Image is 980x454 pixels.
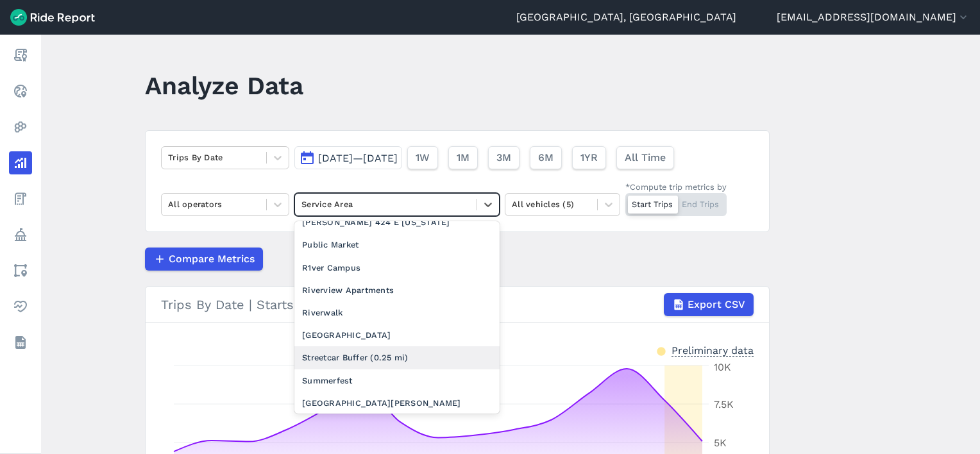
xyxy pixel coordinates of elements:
[516,10,736,25] a: [GEOGRAPHIC_DATA], [GEOGRAPHIC_DATA]
[294,256,500,279] div: R1ver Campus
[294,279,500,301] div: Riverview Apartments
[538,150,553,165] span: 6M
[318,152,398,164] span: [DATE]—[DATE]
[448,146,478,169] button: 1M
[145,248,263,271] button: Compare Metrics
[616,146,674,169] button: All Time
[294,324,500,346] div: [GEOGRAPHIC_DATA]
[9,331,32,354] a: Datasets
[664,293,754,316] button: Export CSV
[9,115,32,139] a: Heatmaps
[169,251,255,267] span: Compare Metrics
[777,10,970,25] button: [EMAIL_ADDRESS][DOMAIN_NAME]
[672,343,754,357] div: Preliminary data
[407,146,438,169] button: 1W
[9,44,32,67] a: Report
[10,9,95,26] img: Ride Report
[294,346,500,369] div: Streetcar Buffer (0.25 mi)
[9,151,32,174] a: Analyze
[714,398,734,410] tspan: 7.5K
[530,146,562,169] button: 6M
[9,259,32,282] a: Areas
[145,68,303,103] h1: Analyze Data
[625,181,727,193] div: *Compute trip metrics by
[688,297,745,312] span: Export CSV
[161,293,754,316] div: Trips By Date | Starts
[9,187,32,210] a: Fees
[9,223,32,246] a: Policy
[572,146,606,169] button: 1YR
[496,150,511,165] span: 3M
[457,150,469,165] span: 1M
[294,369,500,392] div: Summerfest
[9,295,32,318] a: Health
[714,437,727,449] tspan: 5K
[294,301,500,324] div: Riverwalk
[294,233,500,256] div: Public Market
[625,150,666,165] span: All Time
[294,211,500,233] div: [PERSON_NAME] 424 E [US_STATE]
[294,146,402,169] button: [DATE]—[DATE]
[9,80,32,103] a: Realtime
[294,392,500,414] div: [GEOGRAPHIC_DATA][PERSON_NAME]
[488,146,520,169] button: 3M
[714,361,731,373] tspan: 10K
[580,150,598,165] span: 1YR
[416,150,430,165] span: 1W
